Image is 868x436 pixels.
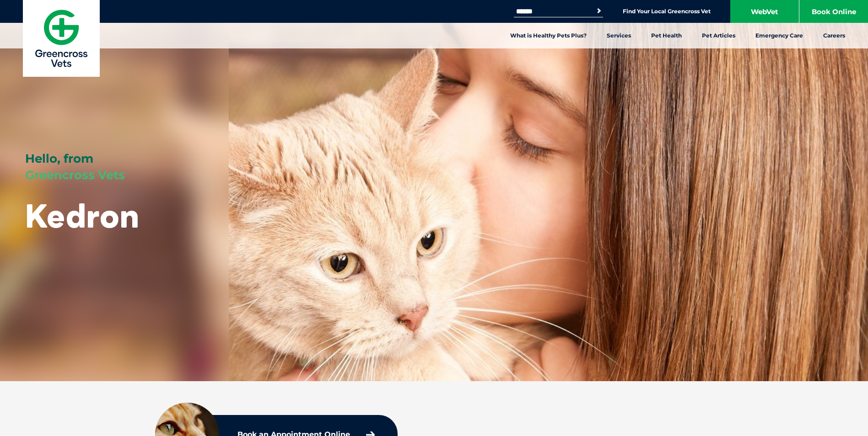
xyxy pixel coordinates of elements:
[745,23,813,48] a: Emergency Care
[692,23,745,48] a: Pet Articles
[597,23,641,48] a: Services
[25,168,125,182] span: Greencross Vets
[594,6,604,16] button: Search
[500,23,597,48] a: What is Healthy Pets Plus?
[25,197,139,234] h1: Kedron
[25,151,93,166] span: Hello, from
[813,23,855,48] a: Careers
[623,8,711,15] a: Find Your Local Greencross Vet
[641,23,692,48] a: Pet Health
